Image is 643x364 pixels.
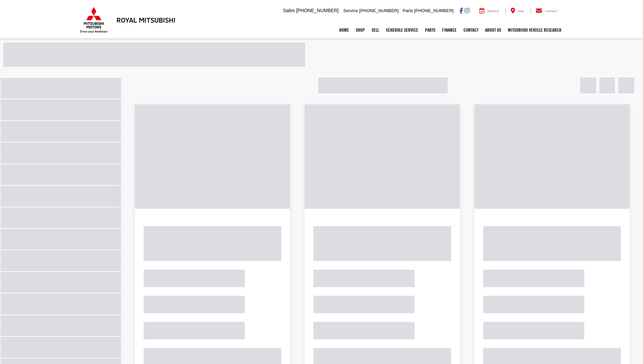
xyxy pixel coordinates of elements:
a: About Us [482,22,505,38]
img: Mitsubishi [79,7,109,33]
a: Map [505,7,529,14]
a: Finance [439,22,460,38]
a: Home [336,22,352,38]
span: Map [518,10,524,13]
a: Sell [368,22,382,38]
a: Instagram: Click to visit our Instagram page [464,8,470,13]
span: Parts [403,8,413,13]
a: Schedule Service: Opens in a new tab [382,22,422,38]
a: Facebook: Click to visit our Facebook page [459,8,463,13]
a: Contact [531,7,563,14]
h3: Royal Mitsubishi [116,16,176,24]
a: Mitsubishi Vehicle Research [505,22,565,38]
span: Contact [545,10,558,13]
a: Parts: Opens in a new tab [422,22,439,38]
span: Service [487,10,499,13]
span: [PHONE_NUMBER] [359,8,399,13]
a: Service [474,7,504,14]
span: Service [343,8,358,13]
span: Sales [283,8,295,13]
span: [PHONE_NUMBER] [296,8,339,13]
a: Shop [352,22,368,38]
span: [PHONE_NUMBER] [414,8,454,13]
a: Contact [460,22,482,38]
